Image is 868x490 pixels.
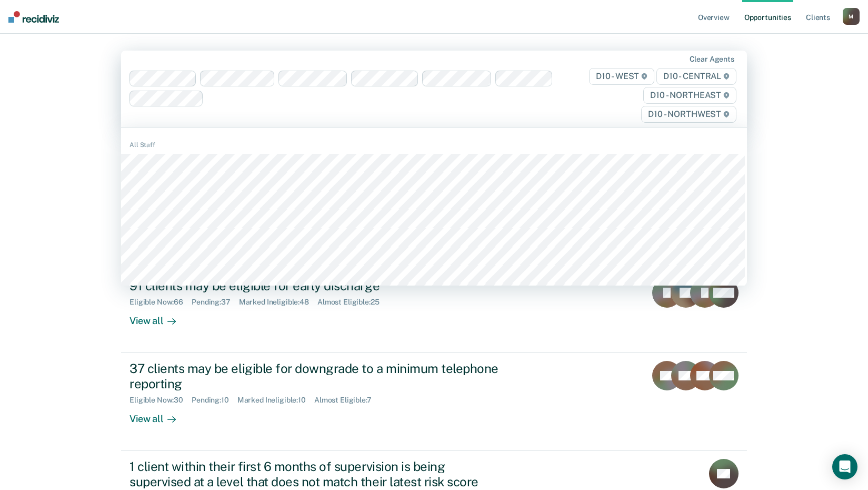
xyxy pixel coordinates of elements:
[121,140,747,150] div: All Staff
[129,298,192,307] div: Eligible Now : 66
[129,459,499,489] div: 1 client within their first 6 months of supervision is being supervised at a level that does not ...
[129,361,499,391] div: 37 clients may be eligible for downgrade to a minimum telephone reporting
[192,298,239,307] div: Pending : 37
[239,298,317,307] div: Marked Ineligible : 48
[641,106,736,123] span: D10 - NORTHWEST
[129,404,188,425] div: View all
[129,396,192,405] div: Eligible Now : 30
[129,278,499,293] div: 91 clients may be eligible for early discharge
[832,454,857,479] div: Open Intercom Messenger
[129,306,188,327] div: View all
[690,55,734,64] div: Clear agents
[317,298,388,307] div: Almost Eligible : 25
[589,68,654,85] span: D10 - WEST
[237,396,314,405] div: Marked Ineligible : 10
[843,8,860,25] button: M
[121,352,747,450] a: 37 clients may be eligible for downgrade to a minimum telephone reportingEligible Now:30Pending:1...
[314,396,380,405] div: Almost Eligible : 7
[656,68,736,85] span: D10 - CENTRAL
[8,11,59,23] img: Recidiviz
[121,270,747,352] a: 91 clients may be eligible for early dischargeEligible Now:66Pending:37Marked Ineligible:48Almost...
[192,396,237,405] div: Pending : 10
[643,87,736,104] span: D10 - NORTHEAST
